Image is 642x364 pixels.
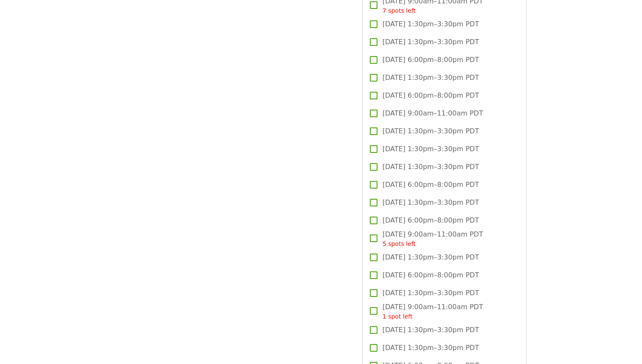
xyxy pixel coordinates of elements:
[383,55,479,65] span: [DATE] 6:00pm–8:00pm PDT
[383,325,479,335] span: [DATE] 1:30pm–3:30pm PDT
[383,7,416,14] span: 7 spots left
[383,343,479,353] span: [DATE] 1:30pm–3:30pm PDT
[383,215,479,226] span: [DATE] 6:00pm–8:00pm PDT
[383,180,479,190] span: [DATE] 6:00pm–8:00pm PDT
[383,288,479,298] span: [DATE] 1:30pm–3:30pm PDT
[383,252,479,262] span: [DATE] 1:30pm–3:30pm PDT
[383,108,483,119] span: [DATE] 9:00am–11:00am PDT
[383,126,479,136] span: [DATE] 1:30pm–3:30pm PDT
[383,229,483,248] span: [DATE] 9:00am–11:00am PDT
[383,37,479,47] span: [DATE] 1:30pm–3:30pm PDT
[383,240,416,247] span: 5 spots left
[383,144,479,154] span: [DATE] 1:30pm–3:30pm PDT
[383,73,479,83] span: [DATE] 1:30pm–3:30pm PDT
[383,313,413,320] span: 1 spot left
[383,19,479,29] span: [DATE] 1:30pm–3:30pm PDT
[383,90,479,101] span: [DATE] 6:00pm–8:00pm PDT
[383,162,479,172] span: [DATE] 1:30pm–3:30pm PDT
[383,198,479,208] span: [DATE] 1:30pm–3:30pm PDT
[383,270,479,280] span: [DATE] 6:00pm–8:00pm PDT
[383,302,483,321] span: [DATE] 9:00am–11:00am PDT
